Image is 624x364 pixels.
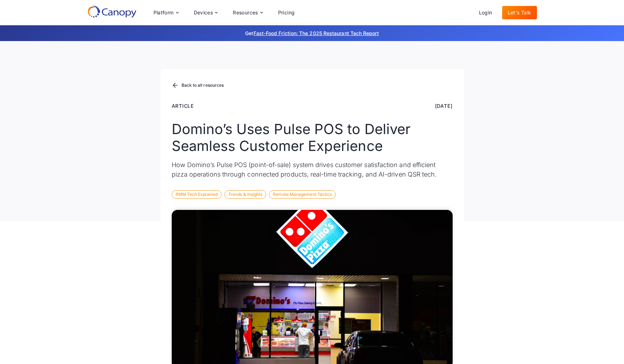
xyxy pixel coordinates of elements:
[233,10,258,15] div: Resources
[140,29,484,37] p: Get
[502,6,537,19] a: Let's Talk
[473,6,498,19] a: Login
[148,6,184,20] div: Platform
[435,102,453,110] div: [DATE]
[172,190,222,199] div: RMM Tech Explained
[254,30,379,36] a: Fast-Food Friction: The 2025 Restaurant Tech Report
[153,10,174,15] div: Platform
[172,81,224,90] a: Back to all resources
[224,190,266,199] div: Trends & Insights
[188,6,223,20] div: Devices
[227,6,268,20] div: Resources
[172,121,453,154] h1: Domino’s Uses Pulse POS to Deliver Seamless Customer Experience
[172,102,194,110] div: Article
[182,83,224,87] div: Back to all resources
[269,190,336,199] div: Remote Management Tactics
[272,6,301,19] a: Pricing
[172,160,453,179] p: How Domino’s Pulse POS (point-of-sale) system drives customer satisfaction and efficient pizza op...
[194,10,213,15] div: Devices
